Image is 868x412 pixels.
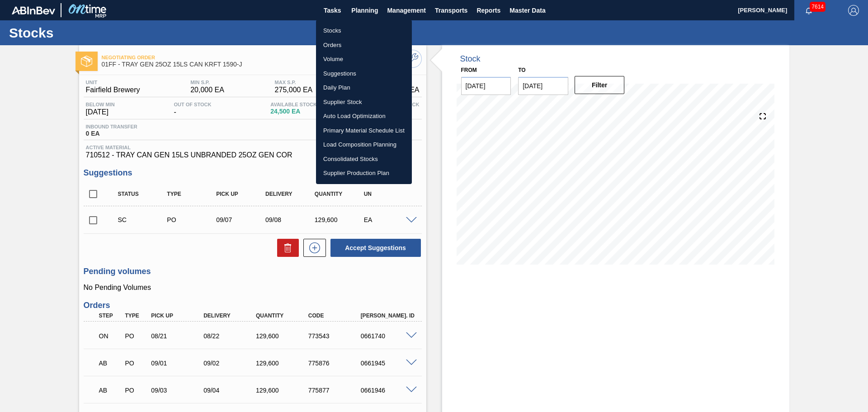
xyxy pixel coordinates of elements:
[316,109,412,123] a: Auto Load Optimization
[316,66,412,81] a: Suggestions
[316,123,412,138] a: Primary Material Schedule List
[316,166,412,180] a: Supplier Production Plan
[316,38,412,52] a: Orders
[316,137,412,152] a: Load Composition Planning
[316,24,412,38] a: Stocks
[316,152,412,166] a: Consolidated Stocks
[316,52,412,66] a: Volume
[316,81,412,95] a: Daily Plan
[316,95,412,109] a: Supplier Stock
